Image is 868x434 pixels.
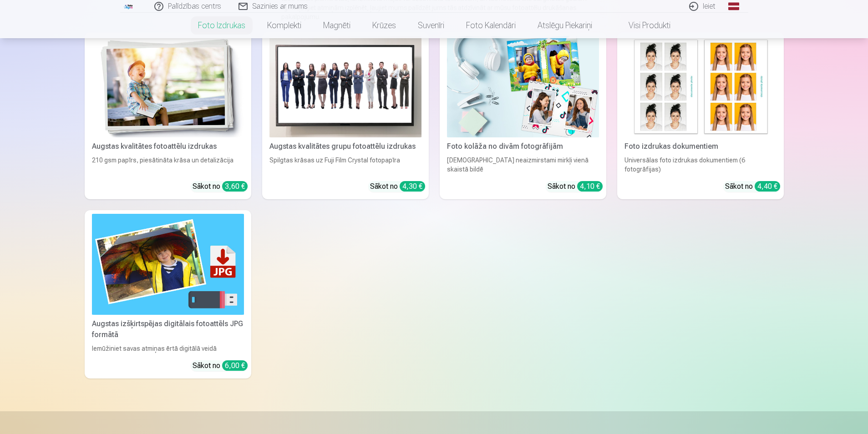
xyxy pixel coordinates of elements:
[269,36,421,137] img: Augstas kvalitātes grupu fotoattēlu izdrukas
[256,13,312,38] a: Komplekti
[624,36,777,137] img: Foto izdrukas dokumentiem
[548,181,603,192] div: Sākot no
[262,32,429,199] a: Augstas kvalitātes grupu fotoattēlu izdrukasAugstas kvalitātes grupu fotoattēlu izdrukasSpilgtas ...
[92,214,244,315] img: Augstas izšķirtspējas digitālais fotoattēls JPG formātā
[621,156,780,174] div: Universālas foto izdrukas dokumentiem (6 fotogrāfijas)
[88,141,248,152] div: Augstas kvalitātes fotoattēlu izdrukas
[361,13,407,38] a: Krūzes
[407,13,455,38] a: Suvenīri
[725,181,780,192] div: Sākot no
[222,181,248,192] div: 3,60 €
[443,141,603,152] div: Foto kolāža no divām fotogrāfijām
[193,360,248,371] div: Sākot no
[527,13,603,38] a: Atslēgu piekariņi
[92,36,244,137] img: Augstas kvalitātes fotoattēlu izdrukas
[617,32,784,199] a: Foto izdrukas dokumentiemFoto izdrukas dokumentiemUniversālas foto izdrukas dokumentiem (6 fotogr...
[447,36,599,137] img: Foto kolāža no divām fotogrāfijām
[222,360,248,371] div: 6,00 €
[266,141,425,152] div: Augstas kvalitātes grupu fotoattēlu izdrukas
[88,344,248,353] div: Iemūžiniet savas atmiņas ērtā digitālā veidā
[603,13,681,38] a: Visi produkti
[577,181,603,192] div: 4,10 €
[187,13,256,38] a: Foto izdrukas
[266,156,425,174] div: Spilgtas krāsas uz Fuji Film Crystal fotopapīra
[88,156,248,174] div: 210 gsm papīrs, piesātināta krāsa un detalizācija
[85,210,251,379] a: Augstas izšķirtspējas digitālais fotoattēls JPG formātāAugstas izšķirtspējas digitālais fotoattēl...
[88,318,248,340] div: Augstas izšķirtspējas digitālais fotoattēls JPG formātā
[193,181,248,192] div: Sākot no
[370,181,425,192] div: Sākot no
[755,181,780,192] div: 4,40 €
[124,4,134,9] img: /fa1
[621,141,780,152] div: Foto izdrukas dokumentiem
[400,181,425,192] div: 4,30 €
[440,32,606,199] a: Foto kolāža no divām fotogrāfijāmFoto kolāža no divām fotogrāfijām[DEMOGRAPHIC_DATA] neaizmirstam...
[455,13,527,38] a: Foto kalendāri
[443,156,603,174] div: [DEMOGRAPHIC_DATA] neaizmirstami mirkļi vienā skaistā bildē
[85,32,251,199] a: Augstas kvalitātes fotoattēlu izdrukasAugstas kvalitātes fotoattēlu izdrukas210 gsm papīrs, piesā...
[312,13,361,38] a: Magnēti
